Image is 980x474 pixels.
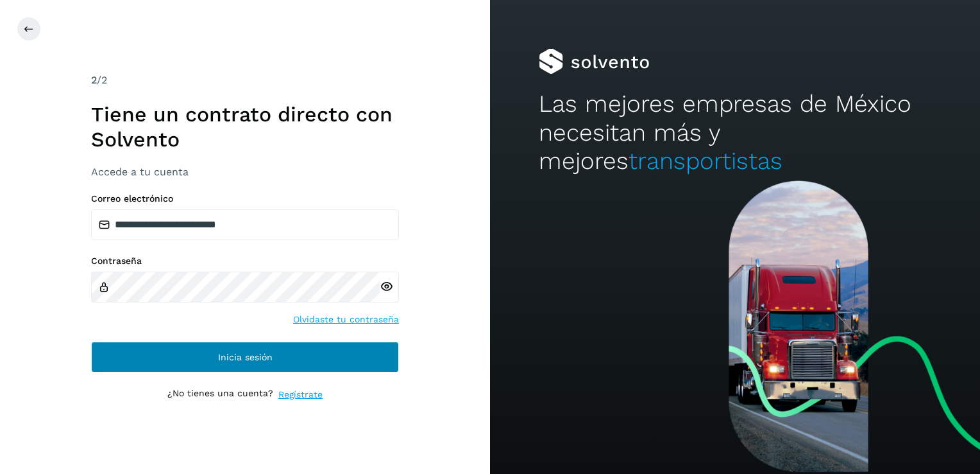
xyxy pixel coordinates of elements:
h1: Tiene un contrato directo con Solvento [91,102,399,152]
p: ¿No tienes una cuenta? [167,388,273,401]
label: Correo electrónico [91,193,399,204]
label: Contraseña [91,256,399,267]
h3: Accede a tu cuenta [91,166,399,178]
a: Olvidaste tu contraseña [293,313,399,326]
a: Regístrate [278,388,323,401]
span: transportistas [629,147,782,175]
div: /2 [91,73,399,88]
span: Inicia sesión [218,353,273,362]
button: Inicia sesión [91,342,399,373]
span: 2 [91,74,97,86]
h2: Las mejores empresas de México necesitan más y mejores [539,90,931,175]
